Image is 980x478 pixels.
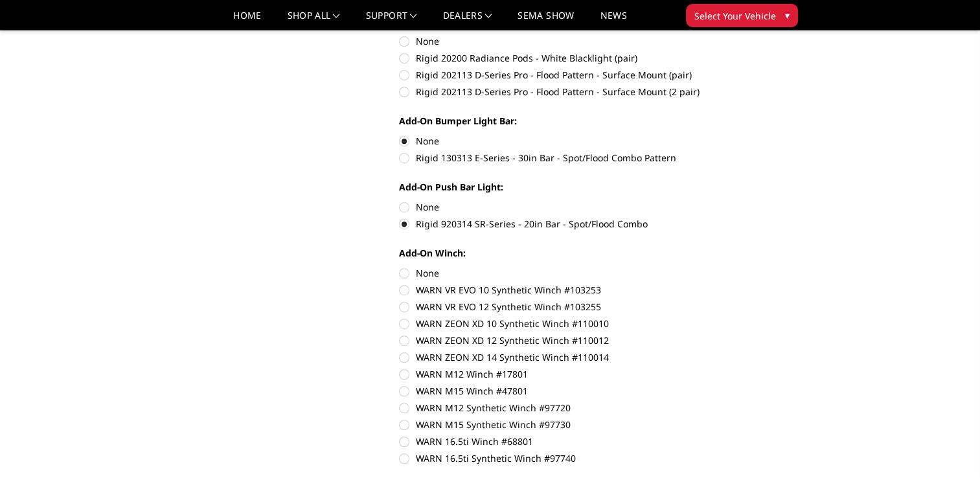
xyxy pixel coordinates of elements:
[366,11,417,30] a: Support
[399,418,757,431] label: WARN M15 Synthetic Winch #97730
[399,51,757,65] label: Rigid 20200 Radiance Pods - White Blacklight (pair)
[399,134,757,148] label: None
[399,217,757,231] label: Rigid 920314 SR-Series - 20in Bar - Spot/Flood Combo
[288,11,340,30] a: shop all
[399,401,757,415] label: WARN M12 Synthetic Winch #97720
[785,8,790,22] span: ▾
[399,114,757,128] label: Add-On Bumper Light Bar:
[399,384,757,398] label: WARN M15 Winch #47801
[399,350,757,364] label: WARN ZEON XD 14 Synthetic Winch #110014
[518,11,574,30] a: SEMA Show
[686,4,798,27] button: Select Your Vehicle
[233,11,261,30] a: Home
[399,435,757,448] label: WARN 16.5ti Winch #68801
[399,266,757,280] label: None
[399,283,757,297] label: WARN VR EVO 10 Synthetic Winch #103253
[399,246,757,260] label: Add-On Winch:
[694,9,776,23] span: Select Your Vehicle
[399,451,757,465] label: WARN 16.5ti Synthetic Winch #97740
[399,85,757,98] label: Rigid 202113 D-Series Pro - Flood Pattern - Surface Mount (2 pair)
[443,11,492,30] a: Dealers
[399,180,757,194] label: Add-On Push Bar Light:
[399,300,757,313] label: WARN VR EVO 12 Synthetic Winch #103255
[600,11,626,30] a: News
[399,200,757,214] label: None
[399,68,757,82] label: Rigid 202113 D-Series Pro - Flood Pattern - Surface Mount (pair)
[399,34,757,48] label: None
[399,334,757,347] label: WARN ZEON XD 12 Synthetic Winch #110012
[399,151,757,165] label: Rigid 130313 E-Series - 30in Bar - Spot/Flood Combo Pattern
[399,317,757,330] label: WARN ZEON XD 10 Synthetic Winch #110010
[399,367,757,381] label: WARN M12 Winch #17801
